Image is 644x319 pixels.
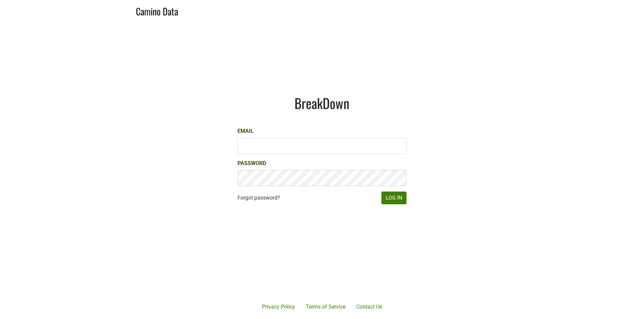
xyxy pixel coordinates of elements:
a: Contact Us [351,300,387,314]
label: Email [237,127,254,135]
a: Camino Data [136,3,178,18]
button: Log In [381,192,407,204]
a: Forgot password? [237,194,280,202]
h1: BreakDown [237,95,407,111]
a: Terms of Service [301,300,351,314]
label: Password [237,159,266,167]
a: Privacy Policy [257,300,301,314]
